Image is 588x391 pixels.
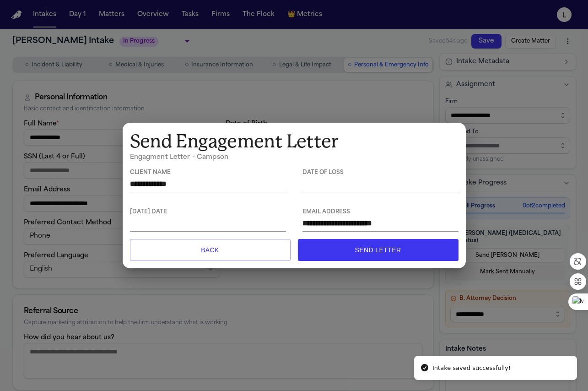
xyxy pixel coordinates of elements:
span: Date of Loss [302,169,459,176]
h1: Send Engagement Letter [130,130,459,153]
span: Client Name [130,169,286,176]
span: Email Address [302,209,459,216]
button: Send Letter [298,239,459,261]
div: Intake saved successfully! [432,364,511,373]
span: [DATE] Date [130,209,286,216]
button: Back [130,239,291,261]
h6: Engagment Letter - Campson [130,153,459,162]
